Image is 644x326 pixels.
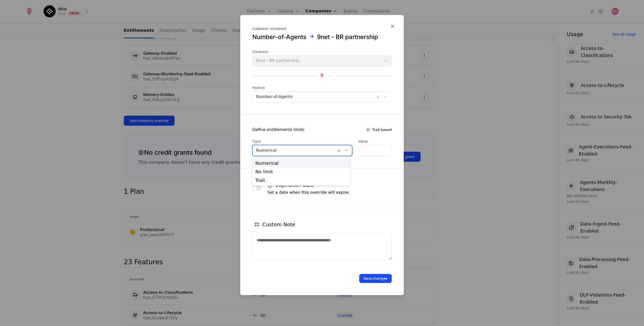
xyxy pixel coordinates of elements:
[252,85,392,90] span: Feature
[252,33,306,41] div: Number-of-Agents
[255,170,347,174] div: No limit
[359,274,392,283] button: Save changes
[262,221,295,228] h4: Custom Note
[372,127,392,132] span: Trait-based
[255,161,347,166] div: Numerical
[252,127,304,133] div: Define entitlements limits
[317,33,378,41] div: 9net - BR partnership
[267,189,350,195] p: Set a date when this override will expire.
[252,49,392,54] span: Company
[255,178,347,183] div: Trait
[358,139,392,144] label: Value
[252,139,352,144] span: Type
[252,27,392,31] div: Company override
[275,181,314,188] h4: Expiration date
